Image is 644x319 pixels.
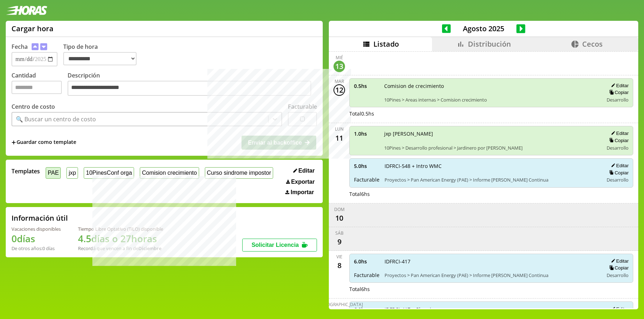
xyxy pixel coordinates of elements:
label: Fecha [11,43,28,51]
span: Desarrollo [607,177,629,183]
span: Exportar [291,179,315,185]
div: dom [334,206,345,212]
button: Editar [609,163,629,169]
button: PAE [46,167,61,178]
span: Editar [298,168,314,174]
div: Total 6 hs [349,191,633,197]
span: Cecos [582,39,603,49]
span: Desarrollo [607,272,629,278]
div: Total 6 hs [349,286,633,292]
span: Desarrollo [607,97,629,103]
button: Copiar [607,265,629,271]
span: 0.5 hs [354,83,379,89]
button: Editar [609,83,629,89]
div: mié [336,55,343,61]
span: Facturable [354,176,379,183]
div: [DEMOGRAPHIC_DATA] [316,301,363,308]
span: 5.0 hs [354,163,379,169]
button: Editar [609,258,629,264]
div: 7 [333,308,345,319]
button: Editar [291,167,317,174]
button: Copiar [607,137,629,144]
label: Tipo de hora [63,43,142,66]
div: 9 [333,236,345,248]
label: Cantidad [11,71,68,98]
b: Diciembre [138,245,161,252]
span: Proyectos > Pan American Energy (PAE) > Informe [PERSON_NAME] Continua [385,272,598,278]
span: Agosto 2025 [451,24,516,33]
span: + [11,139,16,146]
h2: Información útil [11,213,68,223]
div: 13 [333,61,345,72]
input: Cantidad [11,81,62,94]
button: Solicitar Licencia [242,239,317,252]
button: jxp [66,167,78,178]
span: Comision de crecimiento [384,83,598,89]
div: 12 [333,84,345,96]
div: 🔍 Buscar un centro de costo [16,115,96,123]
div: 8 [333,260,345,271]
span: 6.0 hs [354,306,379,313]
div: scrollable content [329,51,638,308]
div: mar [335,78,344,84]
span: Listado [373,39,399,49]
div: De otros años: 0 días [11,245,61,252]
label: Descripción [68,71,317,98]
h1: Cargar hora [11,24,54,33]
span: Distribución [468,39,511,49]
span: 1.0 hs [354,130,379,137]
button: Editar [609,306,629,312]
h1: 4.5 días o 27 horas [78,232,163,245]
button: Comision crecimiento [140,167,199,178]
select: Tipo de hora [63,52,137,65]
span: 10Pines > Desarrollo profesional > Jardinero por [PERSON_NAME] [384,145,598,151]
button: Exportar [284,178,317,186]
span: Solicitar Licencia [252,242,299,248]
div: lun [335,126,344,132]
button: Copiar [607,170,629,176]
button: Curso sindrome impostor [205,167,273,178]
div: sáb [335,230,344,236]
img: logotipo [6,6,47,15]
span: 6.0 hs [354,258,379,265]
span: Importar [291,189,314,196]
div: Vacaciones disponibles [11,226,61,232]
span: IDFRCI-417 [385,258,598,265]
span: Desarrollo [607,145,629,151]
label: Centro de costo [11,103,55,111]
span: Facturable [354,272,379,278]
span: 10Pines > Areas internas > Comision crecimiento [384,97,598,103]
div: 11 [333,132,345,144]
div: 10 [333,212,345,224]
span: jxp [PERSON_NAME] [384,130,598,137]
button: 10PinesConf orga [84,167,134,178]
span: Templates [11,167,40,175]
span: +Guardar como template [11,139,76,146]
button: Editar [609,130,629,136]
div: Tiempo Libre Optativo (TiLO) disponible [78,226,163,232]
h1: 0 días [11,232,61,245]
span: Proyectos > Pan American Energy (PAE) > Informe [PERSON_NAME] Continua [385,177,598,183]
div: Recordá que vencen a fin de [78,245,163,252]
div: Total 0.5 hs [349,110,633,117]
div: vie [336,254,342,260]
span: IDFRCI-417 + Planning [385,306,598,313]
button: Copiar [607,89,629,95]
label: Facturable [288,103,317,111]
textarea: Descripción [68,81,311,96]
span: IDFRCI-548 + Intro WMC [385,163,598,169]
